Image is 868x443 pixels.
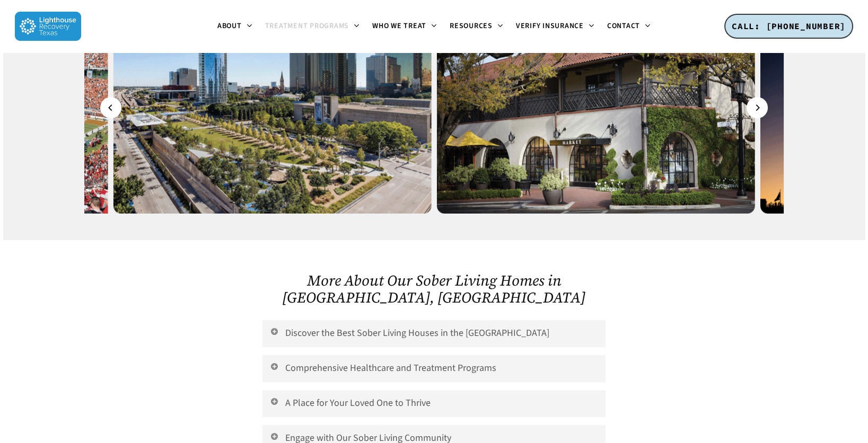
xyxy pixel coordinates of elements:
[437,2,755,214] img: hpvillage
[443,22,510,31] a: Resources
[747,97,768,118] button: Next
[510,22,601,31] a: Verify Insurance
[366,22,443,31] a: Who We Treat
[262,390,605,417] a: A Place for Your Loved One to Thrive
[262,320,605,347] a: Discover the Best Sober Living Houses in the [GEOGRAPHIC_DATA]
[211,22,259,31] a: About
[450,21,493,31] span: Resources
[100,97,121,118] button: Previous
[516,21,584,31] span: Verify Insurance
[262,355,605,382] a: Comprehensive Healthcare and Treatment Programs
[265,21,349,31] span: Treatment Programs
[372,21,426,31] span: Who We Treat
[601,22,657,31] a: Contact
[113,2,432,214] img: dallas
[217,21,242,31] span: About
[724,14,853,39] a: CALL: [PHONE_NUMBER]
[259,22,366,31] a: Treatment Programs
[15,12,81,41] img: Lighthouse Recovery Texas
[262,272,605,306] h2: More About Our Sober Living Homes in [GEOGRAPHIC_DATA], [GEOGRAPHIC_DATA]
[607,21,640,31] span: Contact
[732,21,846,31] span: CALL: [PHONE_NUMBER]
